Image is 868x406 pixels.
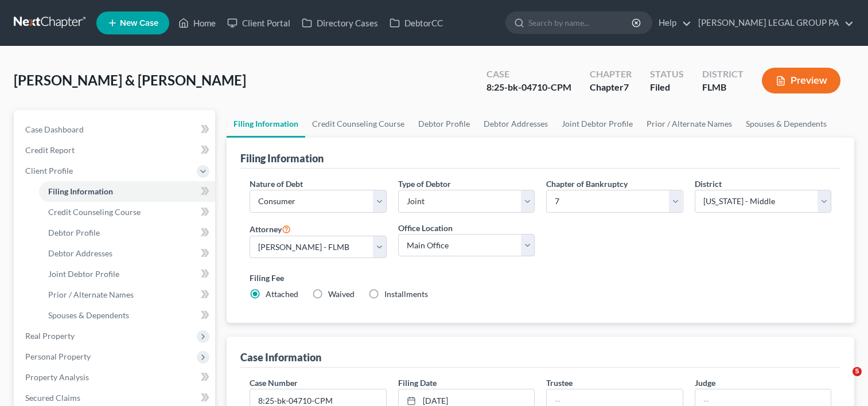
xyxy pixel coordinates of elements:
a: Debtor Profile [39,222,215,243]
span: 7 [624,81,629,92]
input: Search by name... [528,12,633,33]
label: Attorney [250,222,291,236]
a: Client Portal [221,13,296,33]
div: FLMB [702,81,744,94]
a: [PERSON_NAME] LEGAL GROUP PA [692,13,854,33]
label: Office Location [398,222,453,234]
a: Filing Information [39,181,215,202]
a: Filing Information [227,110,305,138]
a: Joint Debtor Profile [39,264,215,284]
span: 5 [853,367,862,376]
a: Prior / Alternate Names [39,284,215,305]
a: Spouses & Dependents [739,110,834,138]
a: Credit Report [16,140,215,161]
div: Case [486,68,571,81]
span: Real Property [25,331,75,341]
span: Installments [384,289,428,299]
div: Filed [650,81,684,94]
a: Home [173,13,221,33]
label: Chapter of Bankruptcy [546,178,628,190]
span: Personal Property [25,352,91,361]
span: Prior / Alternate Names [48,290,134,299]
a: Joint Debtor Profile [555,110,640,138]
span: Debtor Addresses [48,248,112,258]
a: Case Dashboard [16,119,215,140]
div: Status [650,68,684,81]
label: Type of Debtor [398,178,451,190]
span: Filing Information [48,186,113,196]
a: Spouses & Dependents [39,305,215,326]
span: Spouses & Dependents [48,310,129,320]
label: District [695,178,722,190]
div: Filing Information [240,151,324,165]
label: Filing Fee [250,272,831,284]
div: Chapter [590,81,632,94]
iframe: Intercom live chat [829,367,857,395]
span: Case Dashboard [25,124,84,134]
div: District [702,68,744,81]
a: Credit Counseling Course [305,110,411,138]
a: Debtor Addresses [477,110,555,138]
a: DebtorCC [384,13,449,33]
label: Filing Date [398,377,437,389]
div: Case Information [240,350,321,364]
a: Credit Counseling Course [39,202,215,222]
span: Waived [328,289,355,299]
span: New Case [120,19,158,28]
span: Client Profile [25,166,73,175]
span: Joint Debtor Profile [48,269,119,279]
span: Credit Counseling Course [48,207,141,217]
label: Case Number [250,377,298,389]
div: 8:25-bk-04710-CPM [486,81,571,94]
a: Property Analysis [16,367,215,388]
a: Directory Cases [296,13,384,33]
label: Judge [695,377,715,389]
a: Help [653,13,691,33]
span: Secured Claims [25,393,80,403]
span: Property Analysis [25,372,89,382]
div: Chapter [590,68,632,81]
a: Debtor Addresses [39,243,215,264]
span: Credit Report [25,145,75,155]
span: [PERSON_NAME] & [PERSON_NAME] [14,72,246,88]
span: Debtor Profile [48,228,100,237]
label: Trustee [546,377,573,389]
a: Prior / Alternate Names [640,110,739,138]
a: Debtor Profile [411,110,477,138]
span: Attached [266,289,298,299]
button: Preview [762,68,840,93]
label: Nature of Debt [250,178,303,190]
